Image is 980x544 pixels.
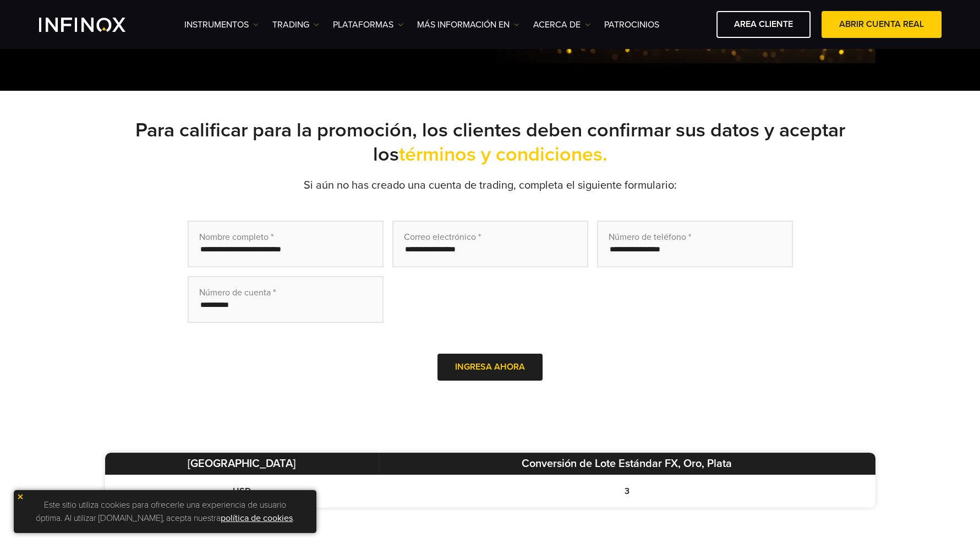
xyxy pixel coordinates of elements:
[135,118,845,166] strong: Para calificar para la promoción, los clientes deben confirmar sus datos y aceptar los
[417,18,519,31] a: Más información en
[17,493,24,501] img: yellow close icon
[272,18,319,31] a: TRADING
[105,178,875,193] p: Si aún no has creado una cuenta de trading, completa el siguiente formulario:
[604,18,659,31] a: Patrocinios
[188,457,295,470] span: [GEOGRAPHIC_DATA]
[399,142,607,166] a: términos y condiciones.
[333,18,403,31] a: PLATAFORMAS
[822,11,941,38] a: ABRIR CUENTA REAL
[39,18,151,32] a: INFINOX Logo
[19,496,311,527] p: Este sitio utiliza cookies para ofrecerle una experiencia de usuario óptima. Al utilizar [DOMAIN_...
[184,18,259,31] a: Instrumentos
[533,18,590,31] a: ACERCA DE
[716,11,811,38] a: AREA CLIENTE
[221,513,293,524] a: política de cookies
[105,475,379,508] td: USD
[522,457,732,470] span: Conversión de Lote Estándar FX, Oro, Plata
[455,361,525,372] span: INGRESA AHORA
[437,354,543,381] button: INGRESA AHORA
[379,475,875,508] td: 3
